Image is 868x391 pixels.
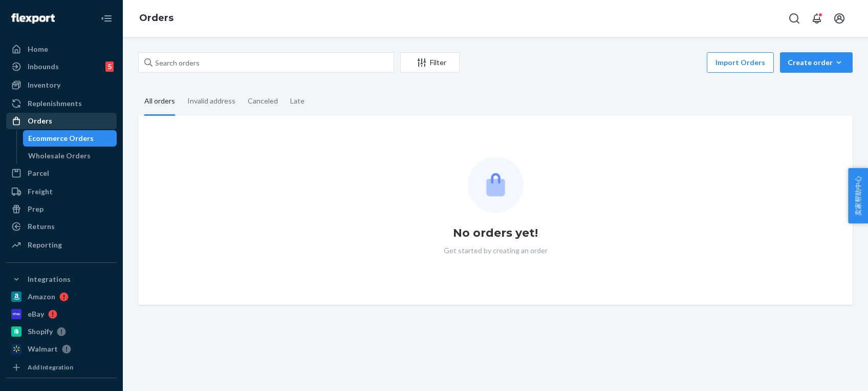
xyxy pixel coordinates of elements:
div: Create order [788,57,845,68]
div: Filter [401,57,459,68]
div: Late [290,88,305,114]
a: Parcel [6,165,117,181]
div: Walmart [28,344,58,354]
div: Shopify [28,326,53,337]
a: Amazon [6,289,117,305]
img: Flexport logo [11,13,55,24]
div: Add Integration [28,363,73,372]
p: Get started by creating an order [444,245,548,256]
button: Integrations [6,271,117,287]
div: Parcel [28,168,49,178]
a: Home [6,41,117,57]
a: Add Integration [6,361,117,374]
a: Prep [6,201,117,217]
a: Inventory [6,77,117,93]
div: Amazon [28,292,55,302]
div: Inbounds [28,61,59,72]
button: 卖家帮助中心 [848,168,868,223]
button: Close Navigation [96,8,117,29]
div: Replenishments [28,98,82,109]
a: Replenishments [6,95,117,112]
div: eBay [28,309,44,319]
button: Open notifications [807,8,827,29]
a: Orders [6,113,117,129]
div: Inventory [28,80,60,90]
div: Canceled [248,88,278,114]
input: Search orders [138,52,394,73]
div: Invalid address [187,88,235,114]
div: Orders [28,116,52,126]
a: Ecommerce Orders [23,130,117,147]
button: Create order [780,52,853,73]
a: Freight [6,183,117,200]
a: Shopify [6,323,117,340]
div: 5 [105,61,114,72]
div: Prep [28,204,44,214]
button: Open account menu [829,8,850,29]
button: Import Orders [707,52,774,73]
div: Home [28,44,48,54]
div: Reporting [28,240,62,250]
h1: No orders yet! [453,225,538,241]
div: Returns [28,221,55,232]
a: Inbounds5 [6,58,117,75]
div: Freight [28,187,53,197]
button: Filter [400,52,460,73]
button: Open Search Box [784,8,805,29]
ol: breadcrumbs [131,4,182,33]
div: Integrations [28,274,71,284]
a: eBay [6,306,117,322]
img: Empty list [468,157,524,213]
a: Wholesale Orders [23,148,117,164]
a: Returns [6,218,117,235]
div: Ecommerce Orders [28,133,94,143]
div: Wholesale Orders [28,151,91,161]
a: Reporting [6,237,117,253]
a: Orders [139,12,173,24]
div: All orders [144,88,175,116]
a: Walmart [6,341,117,357]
